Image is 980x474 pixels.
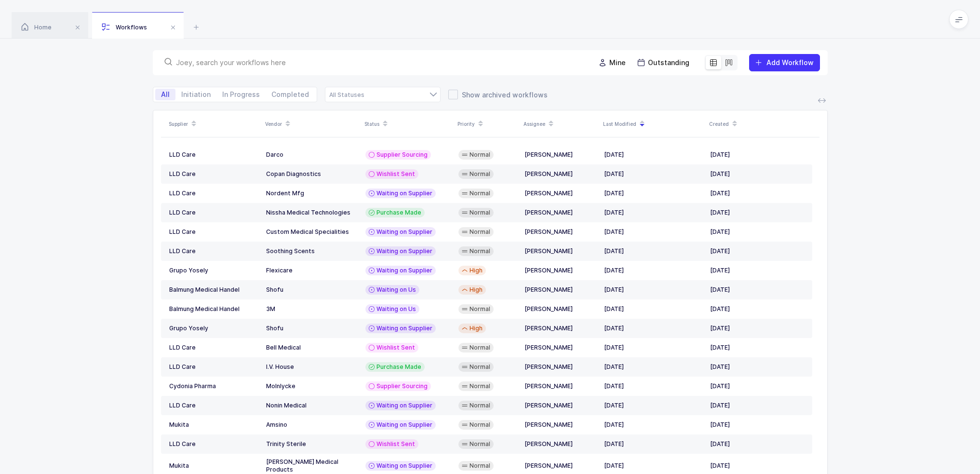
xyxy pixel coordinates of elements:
div: LLD Care [169,440,258,448]
span: Normal [470,305,490,313]
span: Normal [470,382,490,390]
div: [PERSON_NAME] [524,209,596,217]
span: Normal [470,344,490,352]
span: Supplier Sourcing [376,382,428,390]
span: Waiting on Supplier [376,190,432,197]
span: Mine [609,58,626,68]
span: Normal [470,421,490,429]
div: Nissha Medical Technologies [266,209,358,217]
div: [DATE] [710,170,804,178]
div: [PERSON_NAME] [524,325,596,332]
div: Assignee [524,116,597,132]
div: LLD Care [169,170,258,178]
span: Normal [470,462,490,470]
span: Waiting on Supplier [376,325,432,332]
div: Shofu [266,286,358,294]
input: Joey, search your workflows here [176,58,583,68]
span: High [470,267,483,274]
div: Created [709,116,809,132]
div: [PERSON_NAME] [524,190,596,197]
div: [PERSON_NAME] [524,305,596,313]
div: Vendor [265,116,359,132]
span: Waiting on Supplier [376,402,432,409]
div: Mukita [169,421,258,429]
div: Trinity Sterile [266,440,358,448]
div: [DATE] [604,286,702,294]
div: LLD Care [169,344,258,352]
div: [DATE] [710,363,804,371]
div: [DATE] [710,305,804,313]
div: [DATE] [710,267,804,274]
div: [DATE] [604,170,702,178]
div: Grupo Yosely [169,325,258,332]
div: Soothing Scents [266,247,358,255]
div: [PERSON_NAME] [524,267,596,274]
span: Normal [470,363,490,371]
span: Wishlist Sent [376,170,415,178]
div: Priority [457,116,518,132]
div: [PERSON_NAME] [524,421,596,429]
div: [PERSON_NAME] [524,344,596,352]
div: Status [364,116,452,132]
div: [PERSON_NAME] [524,286,596,294]
span: Waiting on Supplier [376,247,432,255]
div: Grupo Yosely [169,267,258,274]
span: Outstanding [648,58,689,68]
div: Balmung Medical Handel [169,286,258,294]
div: [PERSON_NAME] Medical Products [266,458,358,474]
button: Add Workflow [749,54,820,71]
div: LLD Care [169,402,258,409]
div: [DATE] [710,462,804,470]
div: [DATE] [710,247,804,255]
div: [DATE] [710,286,804,294]
div: Nordent Mfg [266,190,358,197]
div: Amsino [266,421,358,429]
span: All [161,91,170,98]
div: Custom Medical Specialities [266,228,358,236]
span: Normal [470,209,490,217]
div: [DATE] [604,209,702,217]
div: Shofu [266,325,358,332]
div: [DATE] [710,440,804,448]
div: [DATE] [604,440,702,448]
div: [PERSON_NAME] [524,363,596,371]
div: [PERSON_NAME] [524,440,596,448]
div: [DATE] [604,421,702,429]
div: [PERSON_NAME] [524,402,596,409]
span: Normal [470,228,490,236]
span: Waiting on Supplier [376,462,432,470]
span: Workflows [102,24,147,31]
span: Waiting on Supplier [376,228,432,236]
div: [DATE] [710,209,804,217]
span: Normal [470,402,490,409]
span: Waiting on Us [376,286,416,294]
div: [DATE] [604,382,702,390]
div: LLD Care [169,247,258,255]
span: In Progress [222,91,260,98]
span: Completed [271,91,309,98]
div: Balmung Medical Handel [169,305,258,313]
div: [DATE] [710,325,804,332]
div: [PERSON_NAME] [524,382,596,390]
div: LLD Care [169,228,258,236]
div: [PERSON_NAME] [524,170,596,178]
div: I.V. House [266,363,358,371]
span: Normal [470,151,490,159]
div: [DATE] [604,247,702,255]
div: [PERSON_NAME] [524,151,596,159]
div: Nonin Medical [266,402,358,409]
div: Bell Medical [266,344,358,352]
span: Wishlist Sent [376,440,415,448]
span: Normal [470,247,490,255]
div: Molnlycke [266,382,358,390]
div: [DATE] [604,344,702,352]
div: [DATE] [710,421,804,429]
div: 3M [266,305,358,313]
div: [DATE] [604,190,702,197]
div: LLD Care [169,151,258,159]
div: LLD Care [169,190,258,197]
div: [DATE] [604,363,702,371]
div: [PERSON_NAME] [524,462,596,470]
span: Home [21,24,52,31]
div: [DATE] [604,151,702,159]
